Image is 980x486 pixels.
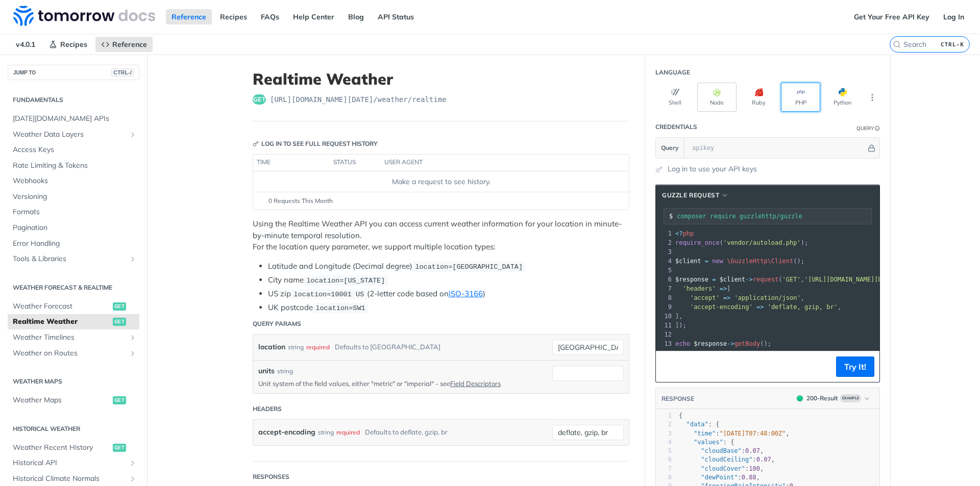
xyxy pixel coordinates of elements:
a: Recipes [43,37,93,52]
span: location=10001 US [293,291,364,298]
span: 0.07 [756,456,771,463]
span: location=[US_STATE] [306,277,385,285]
div: string [318,425,334,440]
div: 4 [656,438,672,447]
p: Using the Realtime Weather API you can access current weather information for your location in mi... [253,218,629,253]
span: Weather Recent History [13,443,110,453]
span: (); [675,340,771,347]
span: "values" [694,439,723,446]
input: Request instructions [677,213,871,220]
a: FAQs [255,9,285,24]
span: Access Keys [13,145,137,155]
span: "data" [686,421,708,428]
span: 200 [797,395,803,401]
a: Rate Limiting & Tokens [8,158,139,173]
div: 6 [656,275,673,284]
button: Show subpages for Historical API [129,459,137,467]
h2: Weather Maps [8,377,139,386]
div: Credentials [655,122,697,132]
span: -> [745,276,752,283]
span: $response [675,276,708,283]
button: Show subpages for Tools & Libraries [129,255,137,263]
h1: Realtime Weather [253,70,629,88]
span: location=SW1 [315,304,365,312]
span: get [253,94,266,105]
div: 12 [656,330,673,339]
button: Copy to clipboard [661,359,675,374]
th: time [253,155,330,171]
button: RESPONSE [661,394,695,404]
span: : , [679,447,764,454]
span: Recipes [60,40,87,49]
div: 8 [656,473,672,482]
li: City name [268,274,629,286]
span: get [113,396,126,404]
th: user agent [381,155,608,171]
div: 10 [656,312,673,321]
a: Reference [166,9,212,24]
div: 1 [656,229,673,238]
span: "cloudCeiling" [701,456,752,463]
a: Weather TimelinesShow subpages for Weather Timelines [8,330,139,345]
span: require_once [675,239,720,246]
kbd: CTRL-K [938,39,967,49]
div: 5 [656,447,672,455]
span: 0 Requests This Month [268,196,333,206]
span: location=[GEOGRAPHIC_DATA] [415,263,523,271]
a: Weather on RoutesShow subpages for Weather on Routes [8,346,139,361]
a: Help Center [287,9,340,24]
span: "time" [694,430,716,437]
span: <? [675,230,682,237]
span: getBody [734,340,761,347]
div: Defaults to [GEOGRAPHIC_DATA] [335,340,440,354]
img: Tomorrow.io Weather API Docs [13,6,155,26]
span: 'accept-encoding' [690,303,753,311]
div: 8 [656,293,673,302]
span: get [113,318,126,326]
label: units [258,366,275,376]
button: Ruby [739,83,778,112]
a: Weather Forecastget [8,299,139,314]
span: php [682,230,694,237]
span: [DATE][DOMAIN_NAME] APIs [13,114,137,124]
span: 'vendor/autoload.php' [723,239,801,246]
svg: Search [893,40,901,48]
div: 3 [656,429,672,438]
span: Versioning [13,192,137,202]
li: US zip (2-letter code based on ) [268,288,629,300]
span: : , [679,474,760,481]
span: ( , , [ [675,276,912,283]
a: Log In [938,9,970,24]
a: Formats [8,204,139,220]
span: $response [694,340,727,347]
div: 200 - Result [806,394,838,403]
h2: Weather Forecast & realtime [8,283,139,292]
span: -> [727,340,734,347]
div: Log in to see full request history [253,139,378,148]
div: QueryInformation [856,124,880,132]
a: API Status [372,9,420,24]
span: => [720,285,727,292]
li: Latitude and Longitude (Decimal degree) [268,261,629,272]
button: Python [823,83,862,112]
span: echo [675,340,690,347]
span: : , [679,456,775,463]
span: Example [840,394,861,402]
button: More Languages [865,90,880,105]
div: Query [856,124,874,132]
span: , [675,303,841,311]
span: 'application/json' [734,294,801,301]
span: Realtime Weather [13,317,110,327]
button: Query [656,138,684,158]
a: Tools & LibrariesShow subpages for Tools & Libraries [8,251,139,267]
div: 7 [656,465,672,473]
span: 100 [749,465,760,472]
span: Weather Timelines [13,332,126,343]
span: 0.07 [745,447,760,454]
i: Information [875,126,880,131]
span: ( ); [675,239,808,246]
div: Headers [253,404,282,414]
span: "[DATE]T07:48:00Z" [720,430,786,437]
span: => [723,294,730,301]
span: 0.88 [742,474,756,481]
